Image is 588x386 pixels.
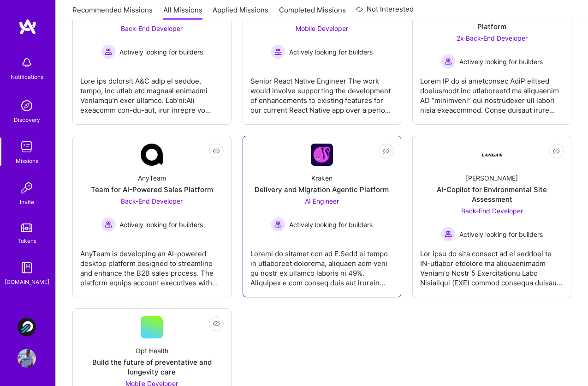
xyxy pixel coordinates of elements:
[420,144,564,289] a: Company Logo[PERSON_NAME]AI-Copilot for Environmental Site AssessmentBack-End Developer Actively ...
[141,144,163,166] img: Company Logo
[18,259,36,277] img: guide book
[18,54,36,72] img: bell
[311,144,333,166] img: Company Logo
[311,173,333,183] div: Kraken
[21,223,32,232] img: tokens
[18,318,36,336] img: Plato Systems: Front-End Development
[15,318,38,336] a: Plato Systems: Front-End Development
[5,277,49,287] div: [DOMAIN_NAME]
[255,185,389,194] div: Delivery and Migration Agentic Platform
[289,47,373,57] span: Actively looking for builders
[101,44,116,59] img: Actively looking for builders
[80,241,224,288] div: AnyTeam is developing an AI-powered desktop platform designed to streamline and enhance the B2B s...
[481,144,503,166] img: Company Logo
[18,236,36,246] div: Tokens
[121,24,183,32] span: Back-End Developer
[289,220,373,229] span: Actively looking for builders
[14,115,40,125] div: Discovery
[382,147,390,155] i: icon EyeClosed
[356,4,414,20] a: Not Interested
[459,229,543,239] span: Actively looking for builders
[18,18,37,35] img: logo
[11,72,43,82] div: Notifications
[459,57,543,66] span: Actively looking for builders
[72,5,153,20] a: Recommended Missions
[420,241,564,288] div: Lor ipsu do sita consect ad el seddoei te IN-utlabor etdolore ma aliquaenimadm Veniam'q Nostr 5 E...
[296,24,348,32] span: Mobile Developer
[16,156,38,166] div: Missions
[250,69,394,115] div: Senior React Native Engineer The work would involve supporting the development of enhancements to...
[305,197,339,205] span: AI Engineer
[420,69,564,115] div: Lorem IP do si ametconsec AdiP elitsed doeiusmodt inc utlaboreetd ma aliquaenim AD “minimveni” qu...
[119,220,203,229] span: Actively looking for builders
[18,96,36,115] img: discovery
[213,147,220,155] i: icon EyeClosed
[420,185,564,204] div: AI-Copilot for Environmental Site Assessment
[279,5,346,20] a: Completed Missions
[20,197,34,207] div: Invite
[441,227,456,241] img: Actively looking for builders
[15,349,38,368] a: User Avatar
[213,320,220,327] i: icon EyeClosed
[18,349,36,368] img: User Avatar
[121,197,183,205] span: Back-End Developer
[80,144,224,289] a: Company LogoAnyTeamTeam for AI-Powered Sales PlatformBack-End Developer Actively looking for buil...
[441,54,456,69] img: Actively looking for builders
[18,138,36,156] img: teamwork
[420,12,564,31] div: Team for Autonomous Procurement Platform
[271,44,285,59] img: Actively looking for builders
[552,147,560,155] i: icon EyeClosed
[250,241,394,288] div: Loremi do sitamet con ad E.Sedd ei tempo in utlaboreet dolorema, aliquaen adm veni qu nostr ex ul...
[18,179,36,197] img: Invite
[119,47,203,57] span: Actively looking for builders
[271,217,285,232] img: Actively looking for builders
[91,185,213,194] div: Team for AI-Powered Sales Platform
[136,346,168,356] div: Opt Health
[466,173,518,183] div: [PERSON_NAME]
[101,217,116,232] img: Actively looking for builders
[163,5,202,20] a: All Missions
[250,144,394,289] a: Company LogoKrakenDelivery and Migration Agentic PlatformAI Engineer Actively looking for builder...
[80,69,224,115] div: Lore ips dolorsit A&C adip el seddoe, tempo, inc utlab etd magnaal enimadmi VenIamqu’n exer ullam...
[213,5,268,20] a: Applied Missions
[461,207,523,215] span: Back-End Developer
[138,173,166,183] div: AnyTeam
[457,34,528,42] span: 2x Back-End Developer
[80,357,224,377] div: Build the future of preventative and longevity care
